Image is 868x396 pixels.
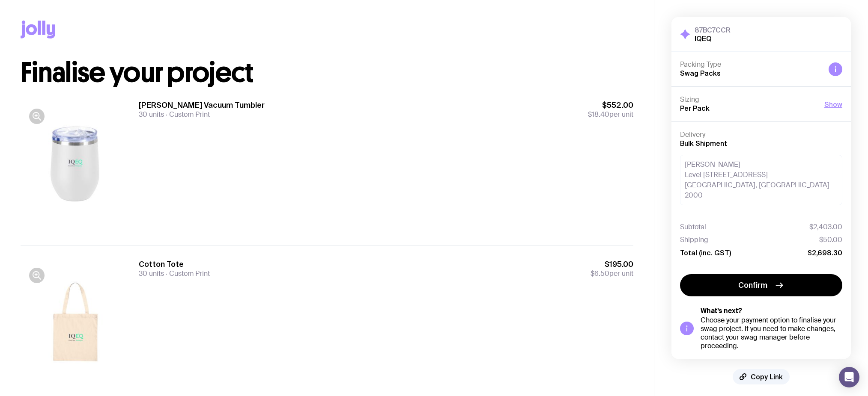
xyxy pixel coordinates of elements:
h4: Delivery [680,130,842,139]
span: $18.40 [588,110,609,119]
h4: Packing Type [680,60,822,69]
span: $6.50 [591,269,609,278]
span: $195.00 [591,259,633,269]
span: Copy Link [751,372,783,381]
button: Copy Link [733,369,790,384]
span: per unit [588,110,633,119]
span: Bulk Shipment [680,139,727,147]
span: Shipping [680,236,708,244]
h3: Cotton Tote [139,259,210,269]
span: 30 units [139,269,164,278]
div: Choose your payment option to finalise your swag project. If you need to make changes, contact yo... [701,316,842,350]
span: $2,698.30 [808,248,842,257]
h4: Sizing [680,95,817,104]
span: Subtotal [680,223,706,231]
span: $2,403.00 [809,223,842,231]
button: Confirm [680,274,842,296]
span: Per Pack [680,104,710,112]
h1: Finalise your project [21,59,633,86]
span: Custom Print [164,110,210,119]
span: 30 units [139,110,164,119]
h2: IQEQ [695,34,731,43]
span: Confirm [738,280,767,290]
span: $552.00 [588,100,633,110]
h3: 87BC7CCR [695,26,731,34]
span: per unit [591,269,633,278]
span: Swag Packs [680,69,721,77]
div: Open Intercom Messenger [839,367,859,387]
div: [PERSON_NAME] Level [STREET_ADDRESS] [GEOGRAPHIC_DATA], [GEOGRAPHIC_DATA] 2000 [680,155,842,205]
button: Show [824,99,842,109]
h3: [PERSON_NAME] Vacuum Tumbler [139,100,265,110]
h5: What’s next? [701,307,842,315]
span: Total (inc. GST) [680,248,731,257]
span: $50.00 [819,236,842,244]
span: Custom Print [164,269,210,278]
